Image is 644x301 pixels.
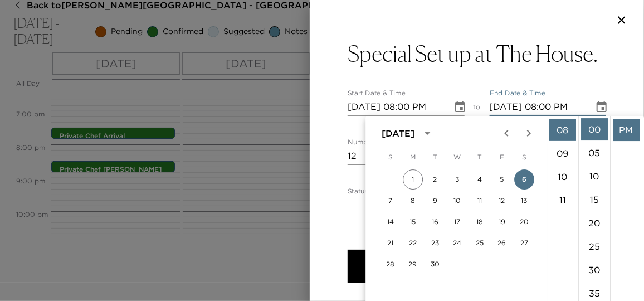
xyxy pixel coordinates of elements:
[447,191,467,211] button: 10
[425,191,445,211] button: 9
[380,146,401,168] span: Sunday
[403,146,423,168] span: Monday
[425,254,445,274] button: 30
[380,212,401,232] button: 14
[581,259,608,281] li: 30 minutes
[495,122,518,144] button: Previous month
[425,146,445,168] span: Tuesday
[348,250,606,283] button: Save Changes
[380,233,401,253] button: 21
[470,146,490,168] span: Thursday
[470,233,490,253] button: 25
[348,40,598,67] h3: Special Set up at The House.
[425,169,445,190] button: 2
[447,212,467,232] button: 17
[380,254,401,274] button: 28
[514,169,534,190] button: 6
[418,124,437,143] button: calendar view is open, switch to year view
[348,40,606,67] button: Special Set up at The House.
[581,118,608,140] li: 0 minutes
[492,169,512,190] button: 5
[581,142,608,164] li: 5 minutes
[549,189,576,211] li: 11 hours
[447,146,467,168] span: Wednesday
[470,212,490,232] button: 18
[549,142,576,164] li: 9 hours
[474,103,481,116] span: to
[514,233,534,253] button: 27
[492,146,512,168] span: Friday
[425,212,445,232] button: 16
[380,191,401,211] button: 7
[549,119,576,141] li: 8 hours
[514,212,534,232] button: 20
[348,138,426,147] label: Number of Adults (18+)
[403,212,423,232] button: 15
[382,127,414,140] div: [DATE]
[591,96,613,118] button: Choose date, selected date is Sep 6, 2025
[425,233,445,253] button: 23
[348,89,406,98] label: Start Date & Time
[549,166,576,188] li: 10 hours
[613,119,640,141] li: PM
[581,235,608,258] li: 25 minutes
[492,233,512,253] button: 26
[403,191,423,211] button: 8
[518,122,540,144] button: Next month
[581,188,608,211] li: 15 minutes
[449,96,471,118] button: Choose date, selected date is Sep 6, 2025
[348,98,445,116] input: MM/DD/YYYY hh:mm aa
[348,187,368,196] label: Status
[490,98,587,116] input: MM/DD/YYYY hh:mm aa
[514,146,534,168] span: Saturday
[613,95,640,118] li: AM
[403,169,423,190] button: 1
[470,169,490,190] button: 4
[490,89,545,98] label: End Date & Time
[447,233,467,253] button: 24
[514,191,534,211] button: 13
[581,212,608,234] li: 20 minutes
[403,233,423,253] button: 22
[447,169,467,190] button: 3
[492,191,512,211] button: 12
[549,95,576,118] li: 7 hours
[492,212,512,232] button: 19
[403,254,423,274] button: 29
[470,191,490,211] button: 11
[581,165,608,187] li: 10 minutes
